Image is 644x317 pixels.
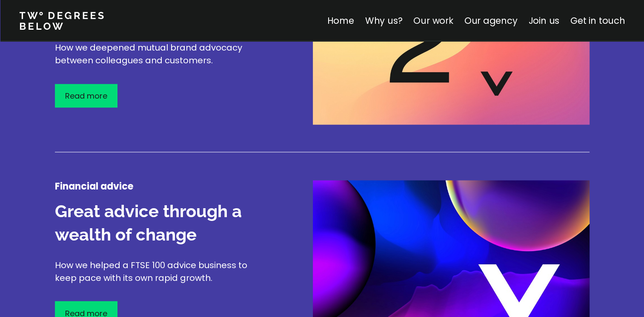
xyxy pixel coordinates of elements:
a: Our agency [464,14,517,27]
a: Join us [528,14,559,27]
h3: Great advice through a wealth of change [55,200,251,246]
p: How we deepened mutual brand advocacy between colleagues and customers. [55,41,251,67]
a: Get in touch [570,14,625,27]
a: Home [327,14,354,27]
a: Why us? [365,14,402,27]
h4: Financial advice [55,180,251,193]
p: Read more [65,90,107,102]
p: How we helped a FTSE 100 advice business to keep pace with its own rapid growth. [55,258,251,284]
a: Our work [413,14,453,27]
